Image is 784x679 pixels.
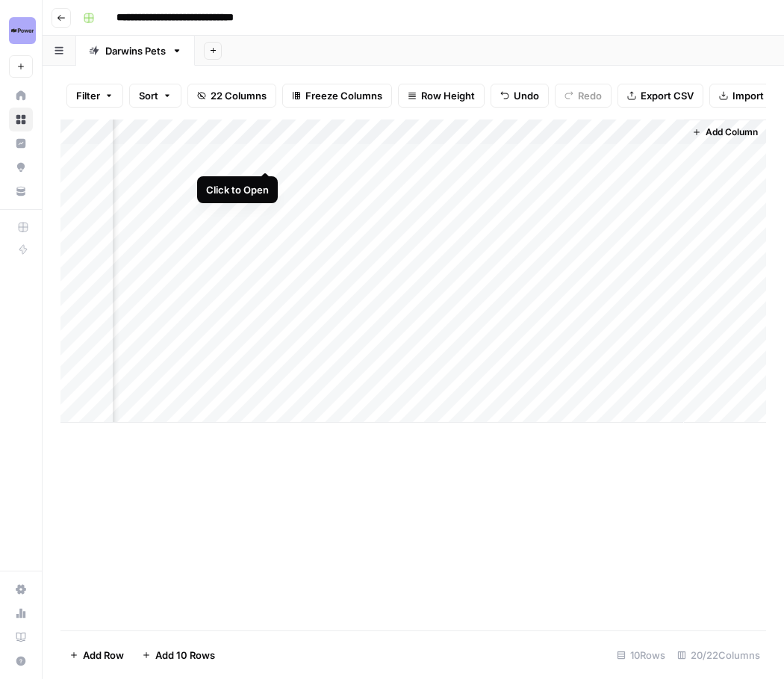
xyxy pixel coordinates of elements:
button: Row Height [398,84,485,108]
div: 20/22 Columns [671,643,766,667]
a: Home [9,84,33,108]
button: Filter [66,84,123,108]
span: Freeze Columns [305,88,382,103]
span: Undo [514,88,539,103]
img: Power Digital Logo [9,17,36,44]
button: Workspace: Power Digital [9,12,33,49]
span: 22 Columns [211,88,267,103]
a: Darwins Pets [76,36,195,66]
a: Insights [9,131,33,155]
span: Export CSV [641,88,694,103]
a: Usage [9,601,33,625]
a: Browse [9,108,33,131]
a: Your Data [9,179,33,203]
div: 10 Rows [611,643,671,667]
button: Export CSV [617,84,703,108]
span: Add 10 Rows [155,648,215,663]
button: 22 Columns [187,84,276,108]
button: Sort [129,84,181,108]
span: Add Column [706,125,758,139]
button: Add Column [686,123,764,142]
a: Settings [9,577,33,601]
div: Darwins Pets [105,43,166,58]
button: Freeze Columns [282,84,392,108]
span: Row Height [421,88,475,103]
button: Redo [555,84,612,108]
span: Filter [76,88,100,103]
div: Click to Open [206,182,269,197]
button: Add 10 Rows [133,643,224,667]
button: Add Row [60,643,133,667]
button: Help + Support [9,649,33,673]
span: Redo [578,88,602,103]
span: Add Row [83,648,124,663]
button: Undo [491,84,549,108]
a: Opportunities [9,155,33,179]
span: Sort [139,88,158,103]
a: Learning Hub [9,625,33,649]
